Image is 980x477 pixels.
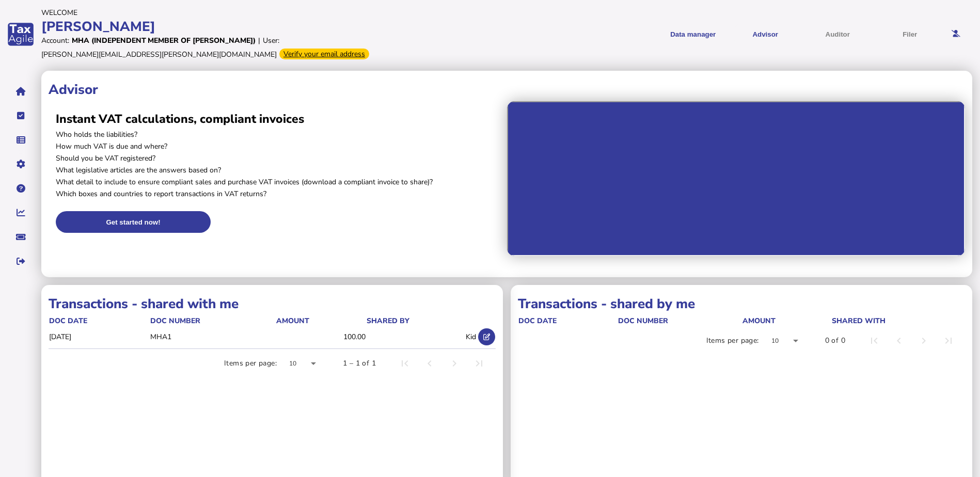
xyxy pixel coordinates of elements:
div: Amount [742,316,776,326]
button: Open shared transaction [478,328,495,345]
i: Email needs to be verified [952,30,960,37]
p: How much VAT is due and where? [56,141,500,151]
div: Verify your email address [279,49,369,59]
button: Insights [10,202,31,224]
div: shared by [367,316,409,326]
div: doc date [49,316,87,326]
button: Home [10,81,31,102]
button: Manage settings [10,153,31,175]
button: Tasks [10,105,31,126]
h1: Advisor [49,81,965,99]
td: Kid [366,326,477,347]
h2: Instant VAT calculations, compliant invoices [56,111,500,127]
td: [DATE] [49,326,150,347]
button: Help pages [10,178,31,199]
p: Who holds the liabilities? [56,130,500,139]
button: Data manager [10,129,31,151]
button: Filer [877,22,942,47]
div: 1 – 1 of 1 [343,358,376,369]
div: Amount [276,316,309,326]
iframe: Advisor intro [507,101,966,256]
div: doc date [518,316,617,326]
div: User: [263,36,279,45]
div: shared by [367,316,477,326]
div: doc date [518,316,557,326]
button: Get started now! [56,211,211,233]
div: Amount [742,316,831,326]
button: Shows a dropdown of VAT Advisor options [733,22,798,47]
div: [PERSON_NAME][EMAIL_ADDRESS][PERSON_NAME][DOMAIN_NAME] [41,50,277,59]
div: shared with [832,316,886,326]
button: Sign out [10,250,31,272]
h1: Transactions - shared with me [49,295,496,313]
div: Welcome [41,8,489,18]
div: 0 of 0 [825,336,845,346]
td: 100.00 [276,326,366,347]
menu: navigate products [495,22,943,47]
h1: Transactions - shared by me [518,295,965,313]
button: Auditor [805,22,870,47]
div: shared with [832,316,962,326]
div: [PERSON_NAME] [41,18,489,36]
div: doc number [150,316,275,326]
button: Shows a dropdown of Data manager options [660,22,725,47]
p: Should you be VAT registered? [56,153,500,163]
div: Amount [276,316,366,326]
div: doc number [618,316,741,326]
div: Items per page: [224,358,277,369]
p: What detail to include to ensure compliant sales and purchase VAT invoices (download a compliant ... [56,177,500,187]
div: | [258,36,260,45]
p: Which boxes and countries to report transactions in VAT returns? [56,189,500,199]
i: Data manager [17,140,25,140]
div: Items per page: [706,336,759,346]
div: doc number [150,316,200,326]
p: What legislative articles are the answers based on? [56,165,500,175]
div: doc number [618,316,668,326]
div: Account: [41,36,69,45]
td: MHA1 [150,326,276,347]
div: doc date [49,316,149,326]
div: MHA (independent member of [PERSON_NAME]) [72,36,256,45]
button: Raise a support ticket [10,226,31,248]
